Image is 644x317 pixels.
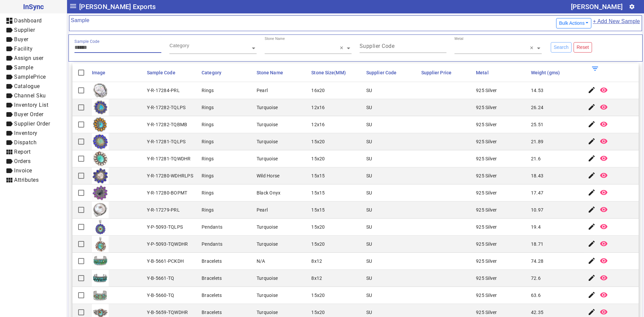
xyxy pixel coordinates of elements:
[202,189,214,196] div: Rings
[531,258,543,264] div: 74.28
[588,274,596,282] mat-icon: edit
[588,103,596,111] mat-icon: edit
[69,2,77,10] mat-icon: menu
[600,120,608,128] mat-icon: remove_red_eye
[600,206,608,214] mat-icon: remove_red_eye
[531,87,543,94] div: 14.53
[5,26,13,34] mat-icon: label
[588,240,596,248] mat-icon: edit
[92,184,109,201] img: 6b0718a6-5673-489f-b7cd-bb7ac50a94b7
[202,70,221,75] span: Category
[257,275,278,282] div: Turquoise
[311,258,322,264] div: 8x12
[147,275,174,282] div: Y-B-5661-TQ
[92,202,109,218] img: dd6c4a6c-3f0b-48bc-bdbc-2b961bb8d980
[588,86,596,94] mat-icon: edit
[92,150,109,167] img: 7e4def86-5eed-4b56-9efc-076dce8ebfa9
[531,104,543,111] div: 26.24
[14,64,33,71] span: Sample
[147,138,186,145] div: Y-R-17281-TQLPS
[531,155,541,162] div: 21.6
[257,309,278,316] div: Turquoise
[257,172,280,179] div: Wild Horse
[5,92,13,100] mat-icon: label
[202,224,222,230] div: Pendants
[311,87,325,94] div: 16x20
[257,138,278,145] div: Turquoise
[600,188,608,196] mat-icon: remove_red_eye
[257,207,268,213] div: Pearl
[14,130,38,136] span: Inventory
[476,138,497,145] div: 925 Silver
[147,172,193,179] div: Y-R-17280-WDHRLPS
[366,104,372,111] div: SU
[531,189,543,196] div: 17.47
[600,103,608,111] mat-icon: remove_red_eye
[600,223,608,231] mat-icon: remove_red_eye
[574,42,592,53] button: Reset
[14,102,48,108] span: Inventory List
[311,189,325,196] div: 15x15
[202,138,214,145] div: Rings
[147,189,187,196] div: Y-R-17280-BOPMT
[92,133,109,150] img: 5466d45d-95dc-4bc4-adb5-bff2eb5a08e1
[476,104,497,111] div: 925 Silver
[366,292,372,299] div: SU
[14,74,46,80] span: SamplePrice
[588,206,596,214] mat-icon: edit
[600,257,608,265] mat-icon: remove_red_eye
[257,155,278,162] div: Turquoise
[14,83,40,89] span: Catalogue
[5,101,13,109] mat-icon: label
[591,65,599,73] mat-icon: filter_list
[202,155,214,162] div: Rings
[421,70,451,75] span: Supplier Price
[202,258,222,264] div: Bracelets
[5,148,13,156] mat-icon: view_module
[169,42,189,49] div: Category
[92,219,109,235] img: 0ffaad76-ff99-488d-808b-7c57febe8d42
[147,121,187,128] div: Y-R-17282-TQBMB
[531,309,543,316] div: 42.35
[588,188,596,196] mat-icon: edit
[311,172,325,179] div: 15x15
[588,154,596,162] mat-icon: edit
[5,167,13,175] mat-icon: label
[14,139,37,146] span: Dispatch
[366,309,372,316] div: SU
[5,110,13,118] mat-icon: label
[340,45,345,52] span: Clear all
[202,172,214,179] div: Rings
[202,121,214,128] div: Rings
[588,223,596,231] mat-icon: edit
[366,207,372,213] div: SU
[476,87,497,94] div: 925 Silver
[202,275,222,282] div: Bracelets
[588,120,596,128] mat-icon: edit
[202,241,222,247] div: Pendants
[311,70,345,75] span: Stone Size(MM)
[311,309,325,316] div: 15x20
[202,292,222,299] div: Bracelets
[531,70,560,75] span: Weight (gms)
[311,155,325,162] div: 15x20
[311,292,325,299] div: 15x20
[366,224,372,230] div: SU
[14,46,33,52] span: Facility
[147,207,180,213] div: Y-R-17279-PRL
[600,154,608,162] mat-icon: remove_red_eye
[476,309,497,316] div: 925 Silver
[92,287,109,304] img: 1b44b549-fb6d-4748-9f5a-1124cba7118a
[311,241,325,247] div: 15x20
[531,207,543,213] div: 10.97
[74,39,100,44] mat-label: Sample Code
[476,189,497,196] div: 925 Silver
[14,158,31,164] span: Orders
[92,70,106,75] span: Image
[14,27,35,33] span: Supplier
[311,104,325,111] div: 12x16
[531,292,541,299] div: 63.6
[14,92,46,99] span: Channel Sku
[366,155,372,162] div: SU
[454,36,464,41] div: Metal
